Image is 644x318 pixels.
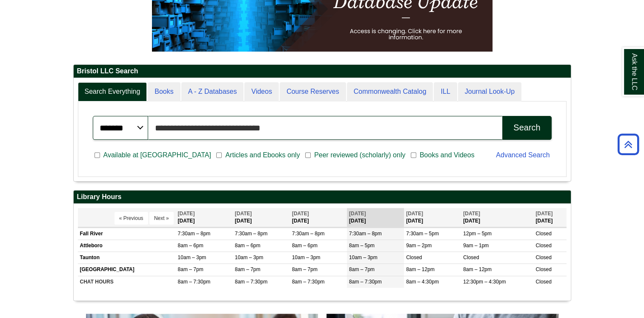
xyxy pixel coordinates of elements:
span: 7:30am – 8pm [292,231,325,237]
th: [DATE] [233,208,290,227]
span: 10am – 3pm [349,254,378,260]
td: Taunton [78,252,176,264]
span: 9am – 1pm [463,243,489,249]
th: [DATE] [347,208,404,227]
span: [DATE] [292,211,309,217]
span: Closed [463,254,479,260]
span: 7:30am – 8pm [349,231,382,237]
a: Commonwealth Catalog [347,82,433,101]
th: [DATE] [533,208,566,227]
span: 8am – 7:30pm [292,279,325,285]
th: [DATE] [176,208,233,227]
span: Articles and Ebooks only [222,150,303,160]
span: 7:30am – 8pm [235,231,268,237]
span: 8am – 7pm [178,266,203,272]
span: 8am – 7pm [235,266,260,272]
span: [DATE] [349,211,366,217]
a: Advanced Search [496,151,550,159]
span: [DATE] [178,211,195,217]
a: Journal Look-Up [458,82,521,101]
a: Videos [244,82,279,101]
span: 10am – 3pm [178,254,206,260]
a: A - Z Databases [181,82,244,101]
button: Search [502,116,551,140]
span: 12pm – 5pm [463,231,492,237]
input: Articles and Ebooks only [216,151,222,159]
span: [DATE] [535,211,552,217]
a: Books [148,82,180,101]
span: 8am – 7:30pm [235,279,268,285]
span: Closed [406,254,422,260]
th: [DATE] [290,208,347,227]
span: [DATE] [235,211,252,217]
input: Peer reviewed (scholarly) only [305,151,311,159]
span: 7:30am – 8pm [178,231,211,237]
span: 8am – 12pm [406,266,435,272]
td: Fall River [78,228,176,240]
span: 8am – 7pm [292,266,318,272]
span: 10am – 3pm [235,254,263,260]
a: Back to Top [615,139,642,150]
span: 8am – 4:30pm [406,279,439,285]
button: Next » [149,212,174,225]
a: ILL [434,82,457,101]
span: 8am – 6pm [178,243,203,249]
h2: Library Hours [74,191,571,204]
span: [DATE] [463,211,480,217]
td: [GEOGRAPHIC_DATA] [78,264,176,276]
h2: Bristol LLC Search [74,65,571,78]
span: 8am – 5pm [349,243,375,249]
span: 8am – 6pm [292,243,318,249]
td: Attleboro [78,240,176,252]
div: Search [513,123,540,133]
span: Peer reviewed (scholarly) only [311,150,409,160]
th: [DATE] [461,208,533,227]
span: Closed [535,254,551,260]
span: 9am – 2pm [406,243,432,249]
span: Available at [GEOGRAPHIC_DATA] [100,150,215,160]
span: 8am – 7pm [349,266,375,272]
span: 8am – 12pm [463,266,492,272]
span: Closed [535,279,551,285]
span: Closed [535,266,551,272]
input: Books and Videos [411,151,416,159]
span: [DATE] [406,211,423,217]
th: [DATE] [404,208,461,227]
button: « Previous [114,212,148,225]
a: Course Reserves [280,82,346,101]
span: Closed [535,243,551,249]
span: 7:30am – 5pm [406,231,439,237]
span: 8am – 7:30pm [178,279,211,285]
span: 12:30pm – 4:30pm [463,279,506,285]
span: 10am – 3pm [292,254,321,260]
span: 8am – 6pm [235,243,260,249]
span: 8am – 7:30pm [349,279,382,285]
td: CHAT HOURS [78,276,176,288]
input: Available at [GEOGRAPHIC_DATA] [94,151,100,159]
span: Books and Videos [416,150,478,160]
a: Search Everything [78,82,147,101]
span: Closed [535,231,551,237]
